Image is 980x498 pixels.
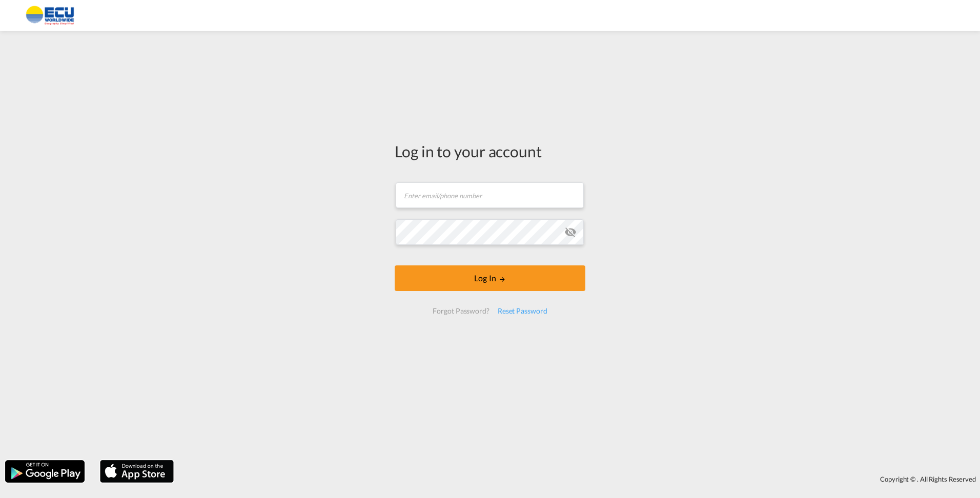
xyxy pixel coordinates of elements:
[15,4,85,27] img: 6cccb1402a9411edb762cf9624ab9cda.png
[396,182,584,208] input: Enter email/phone number
[4,459,86,484] img: google.png
[494,302,552,320] div: Reset Password
[395,265,585,291] button: LOGIN
[395,140,585,162] div: Log in to your account
[564,226,577,238] md-icon: icon-eye-off
[99,459,175,484] img: apple.png
[179,470,980,488] div: Copyright © . All Rights Reserved
[428,302,493,320] div: Forgot Password?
